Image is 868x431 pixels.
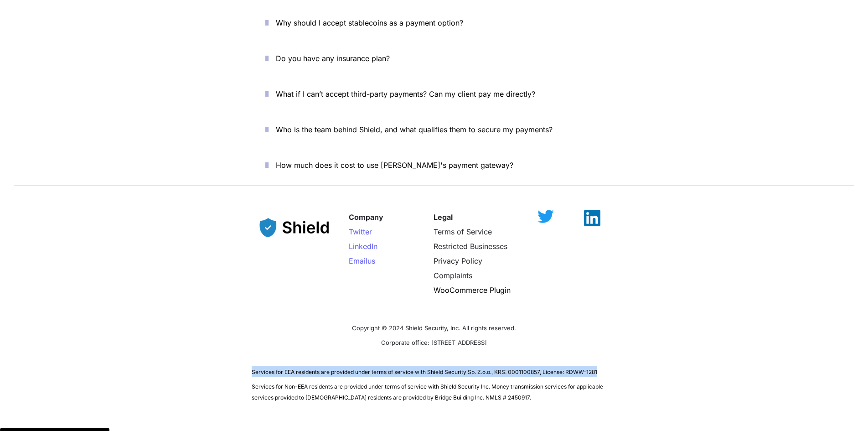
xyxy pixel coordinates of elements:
[252,80,616,108] button: What if I can’t accept third-party payments? Can my client pay me directly?
[276,161,513,170] span: How much does it cost to use [PERSON_NAME]'s payment gateway?
[367,256,375,265] span: us
[252,44,616,73] button: Do you have any insurance plan?
[434,227,492,236] a: Terms of Service
[381,339,487,346] span: Corporate office: [STREET_ADDRESS]
[434,256,482,265] a: Privacy Policy
[349,256,375,265] a: Emailus
[434,213,453,222] strong: Legal
[276,54,390,63] span: Do you have any insurance plan?
[276,125,553,134] span: Who is the team behind Shield, and what qualifies them to secure my payments?
[434,271,472,280] a: Complaints
[276,18,463,27] span: Why should I accept stablecoins as a payment option?
[349,256,367,265] span: Email
[252,9,616,37] button: Why should I accept stablecoins as a payment option?
[349,242,377,251] a: LinkedIn
[349,227,372,236] a: Twitter
[349,213,383,222] strong: Company
[434,286,511,295] a: WooCommerce Plugin
[434,242,507,251] a: Restricted Businesses
[252,115,616,144] button: Who is the team behind Shield, and what qualifies them to secure my payments?
[276,89,535,99] span: What if I can’t accept third-party payments? Can my client pay me directly?
[252,151,616,179] button: How much does it cost to use [PERSON_NAME]'s payment gateway?
[252,383,604,401] span: Services for Non-EEA residents are provided under terms of service with Shield Security Inc. Mone...
[252,369,597,375] span: Services for EEA residents are provided under terms of service with Shield Security Sp. Z.o.o., K...
[352,324,516,332] span: Copyright © 2024 Shield Security, Inc. All rights reserved.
